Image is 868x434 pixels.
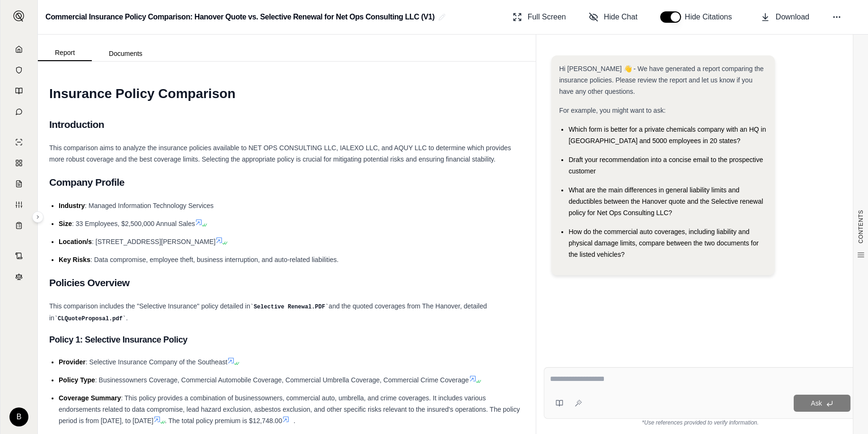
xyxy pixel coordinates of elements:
a: Chat [6,102,32,121]
span: For example, you might want to ask: [559,107,665,114]
span: : Businessowners Coverage, Commercial Automobile Coverage, Commercial Umbrella Coverage, Commerci... [95,376,469,384]
span: Which form is better for a private chemicals company with an HQ in [GEOGRAPHIC_DATA] and 5000 emp... [568,126,766,145]
span: : [STREET_ADDRESS][PERSON_NAME] [92,238,215,245]
code: CLQuoteProposal.pdf [54,316,126,322]
span: CONTENTS [857,210,865,244]
span: Industry [59,202,85,209]
img: Expand sidebar [13,10,25,22]
span: and the quoted coverages from The Hanover, detailed in [49,302,487,322]
a: Legal Search Engine [6,267,32,286]
code: Selective Renewal.PDF [250,304,329,310]
a: Claim Coverage [6,174,32,193]
button: Full Screen [509,8,570,27]
span: What are the main differences in general liability limits and deductibles between the Hanover quo... [568,186,763,217]
span: . [126,314,128,322]
span: Location/s [59,238,92,245]
span: Hide Citations [685,11,738,23]
span: Size [59,220,72,227]
a: Home [6,40,32,59]
span: Full Screen [528,11,566,23]
a: Coverage Table [6,216,32,235]
h2: Commercial Insurance Policy Comparison: Hanover Quote vs. Selective Renewal for Net Ops Consultin... [45,9,434,26]
span: . The total policy premium is $12,748.00 [165,417,282,425]
button: Expand sidebar [32,211,44,223]
h1: Insurance Policy Comparison [49,81,524,107]
button: Download [757,8,813,27]
a: Policy Comparisons [6,154,32,172]
span: This comparison aims to analyze the insurance policies available to NET OPS CONSULTING LLC, IALEX... [49,144,511,163]
span: Key Risks [59,256,90,263]
div: B [9,407,28,426]
span: Hi [PERSON_NAME] 👋 - We have generated a report comparing the insurance policies. Please review t... [559,65,763,95]
button: Expand sidebar [9,7,28,26]
button: Hide Chat [585,8,641,27]
span: Draft your recommendation into a concise email to the prospective customer [568,156,763,175]
button: Ask [794,395,850,412]
a: Single Policy [6,133,32,152]
span: Provider [59,358,86,366]
h2: Introduction [49,115,524,135]
span: Hide Chat [604,11,638,23]
h2: Company Profile [49,172,524,192]
a: Contract Analysis [6,246,32,265]
h3: Policy 1: Selective Insurance Policy [49,331,524,348]
span: . [293,417,295,425]
span: Policy Type [59,376,95,384]
span: Ask [811,399,822,407]
span: : Selective Insurance Company of the Southeast [86,358,228,366]
span: : Managed Information Technology Services [85,202,213,209]
button: Documents [92,46,159,61]
span: : Data compromise, employee theft, business interruption, and auto-related liabilities. [90,256,339,263]
span: How do the commercial auto coverages, including liability and physical damage limits, compare bet... [568,228,759,258]
span: : 33 Employees, $2,500,000 Annual Sales [72,220,195,227]
span: : This policy provides a combination of businessowners, commercial auto, umbrella, and crime cove... [59,394,520,425]
span: Coverage Summary [59,394,121,402]
button: Report [38,45,92,61]
h2: Policies Overview [49,273,524,293]
span: Download [776,11,809,23]
div: *Use references provided to verify information. [544,419,857,426]
span: This comparison includes the "Selective Insurance" policy detailed in [49,302,250,310]
a: Custom Report [6,195,32,214]
a: Documents Vault [6,61,32,80]
a: Prompt Library [6,81,32,100]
